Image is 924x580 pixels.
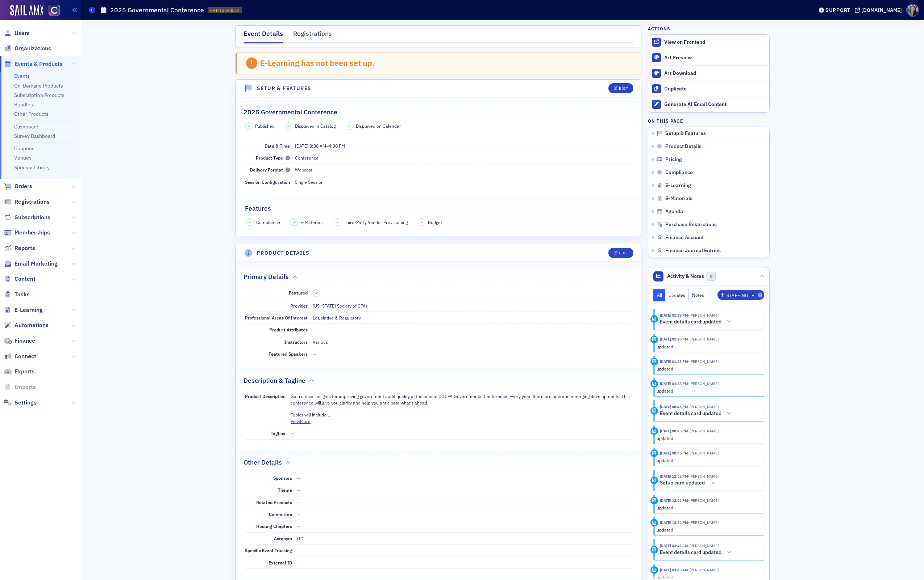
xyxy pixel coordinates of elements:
button: Staff Note [717,290,764,300]
a: Tasks [4,291,30,299]
p: Topics will include: OSA Update with [PERSON_NAME] [291,411,632,418]
h2: Primary Details [244,272,289,281]
div: Update [650,358,658,365]
a: SailAMX [10,5,43,17]
time: 8/6/2025 12:52 PM [660,498,688,503]
div: Update [650,449,658,457]
span: Setup & Features [665,130,706,137]
button: ViewMore [291,418,311,424]
span: Tiffany Carson [688,381,719,386]
a: Registrations [4,198,50,206]
div: Event Details [244,29,283,43]
a: Art Download [648,65,769,81]
span: Tiffany Carson [688,404,719,409]
span: Organizations [14,45,51,52]
span: – [421,220,423,225]
h4: Setup & Features [257,85,311,92]
div: updated [657,435,759,441]
button: Edit [608,83,633,93]
span: – [295,143,345,149]
span: Third-Party Vendor Provisioning [344,219,408,225]
div: Update [650,380,658,388]
span: — [313,351,316,357]
div: Activity [650,315,658,323]
button: Updates [665,289,689,301]
time: 8/15/2025 01:28 PM [660,313,688,318]
a: E-Learning [4,306,43,314]
span: E-Materials [665,195,692,202]
time: 8/6/2025 12:52 PM [660,520,688,525]
img: SailAMX [49,5,60,16]
span: Settings [14,399,37,407]
span: Session Configuration [245,179,290,185]
span: Events & Products [14,60,63,68]
button: Notes [689,289,708,301]
span: Tagline [271,430,286,436]
span: Aiyana Scarborough [688,543,719,548]
div: Activity [650,546,658,554]
span: E-Materials [300,219,324,225]
span: E-Learning [14,306,43,314]
div: [DOMAIN_NAME] [861,7,902,13]
span: Profile [906,4,919,17]
span: Theme [278,487,292,493]
span: Tiffany Carson [688,336,719,342]
span: Single Session [295,179,324,185]
a: Subscription Products [14,92,64,98]
time: 8:30 AM [309,143,326,149]
span: Webcast [295,167,312,173]
a: Other Products [14,111,49,117]
time: 8/14/2025 08:45 PM [660,404,688,409]
span: Tiffany Carson [688,450,719,456]
div: Edit [619,86,628,90]
a: Sponsor Library [14,164,50,171]
span: Featured Speakers [269,351,308,357]
a: Settings [4,399,37,407]
span: Registrations [14,198,50,206]
div: updated [657,504,759,511]
span: 0 [707,272,716,281]
div: Legislative & Regulatory [313,314,361,321]
span: Tiffany Carson [688,359,719,364]
a: Finance [4,337,35,345]
span: — [313,327,316,333]
div: updated [657,365,759,372]
span: Tiffany Carson [688,520,719,525]
span: Committee [269,511,292,517]
span: Imports [14,383,36,391]
span: Displayed on Calendar [356,123,401,129]
span: Subscriptions [14,213,50,221]
a: Automations [4,321,49,329]
a: Subscriptions [4,213,50,221]
span: E-Learning [665,182,691,189]
a: Memberships [4,229,50,237]
span: Purchase Restrictions [665,221,717,228]
div: Support [825,7,850,13]
h2: Features [245,204,271,213]
a: Imports [4,383,36,391]
span: Exports [14,368,35,376]
span: — [297,475,301,481]
div: Generate AI Email Content [664,101,766,108]
span: Date & Time [265,143,290,149]
a: Bundles [14,101,33,108]
h2: Other Details [244,458,282,467]
h5: Event details card updated [660,549,721,556]
span: Product Type [256,155,290,161]
div: Staff Note [727,293,754,297]
a: Orders [4,182,32,190]
h5: Setup card updated [660,480,705,486]
a: Survey Dashboard [14,133,55,139]
h2: Description & Tagline [244,376,305,385]
h2: 2025 Governmental Conference [244,107,337,117]
a: Content [4,275,36,283]
span: GC [297,535,303,541]
a: Reports [4,244,35,252]
time: 8/6/2025 12:52 PM [660,474,688,479]
div: View on Frontend [664,39,766,46]
span: Displayed in Catalog [295,123,336,129]
span: Hosting Chapters [256,523,292,529]
a: Users [4,29,30,37]
span: Sponsors [273,475,292,481]
span: – [337,220,339,225]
